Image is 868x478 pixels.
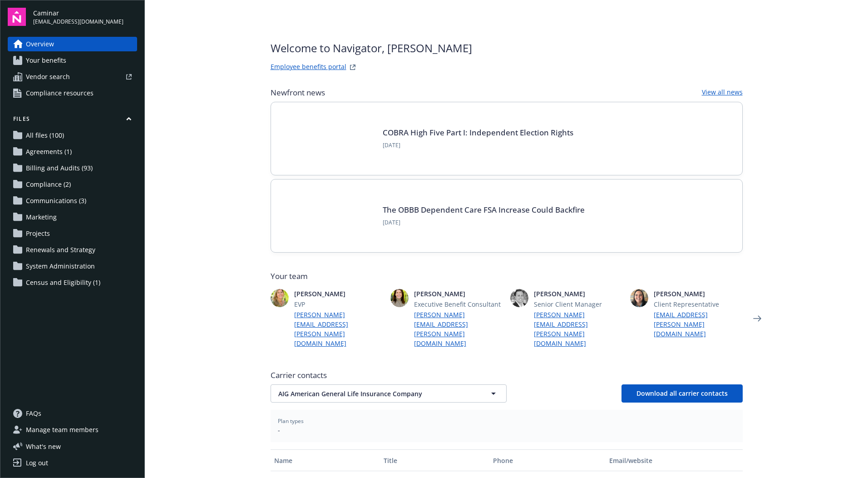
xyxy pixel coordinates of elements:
img: photo [630,289,648,307]
a: Overview [8,37,137,51]
span: [DATE] [383,141,573,149]
span: [EMAIL_ADDRESS][DOMAIN_NAME] [33,18,123,26]
button: Phone [489,449,606,471]
button: Name [271,449,380,471]
span: [PERSON_NAME] [414,289,503,299]
img: photo [390,289,409,307]
span: What ' s new [26,442,61,451]
a: [PERSON_NAME][EMAIL_ADDRESS][PERSON_NAME][DOMAIN_NAME] [414,310,503,348]
a: View all news [702,87,743,98]
button: Files [8,115,137,126]
a: Manage team members [8,423,137,437]
span: Compliance resources [26,86,94,100]
div: Log out [26,456,48,470]
a: Vendor search [8,70,137,84]
a: Communications (3) [8,194,137,208]
a: Agreements (1) [8,144,137,159]
span: Welcome to Navigator , [PERSON_NAME] [271,40,472,56]
span: EVP [294,299,383,309]
div: Name [274,456,376,465]
a: Your benefits [8,53,137,68]
a: Compliance resources [8,86,137,100]
div: Email/website [609,456,739,465]
button: Download all carrier contacts [621,384,743,403]
span: [DATE] [383,219,585,227]
span: Billing and Audits (93) [26,161,93,175]
button: Email/website [606,449,742,471]
a: Compliance (2) [8,177,137,192]
a: System Administration [8,259,137,274]
span: Senior Client Manager [534,299,623,309]
span: Marketing [26,210,57,224]
span: AIG American General Life Insurance Company [278,389,467,398]
span: Plan types [278,417,735,425]
span: Executive Benefit Consultant [414,299,503,309]
span: Your team [271,271,743,282]
span: Caminar [33,8,123,18]
div: Phone [493,456,602,465]
a: [PERSON_NAME][EMAIL_ADDRESS][PERSON_NAME][DOMAIN_NAME] [534,310,623,348]
span: All files (100) [26,128,64,143]
span: Communications (3) [26,194,86,208]
span: [PERSON_NAME] [654,289,743,299]
img: navigator-logo.svg [8,8,26,26]
span: Newfront news [271,87,325,98]
a: Marketing [8,210,137,224]
a: COBRA High Five Part I: Independent Election Rights [383,127,573,138]
span: Compliance (2) [26,177,71,192]
button: Title [380,449,489,471]
a: [EMAIL_ADDRESS][PERSON_NAME][DOMAIN_NAME] [654,310,743,339]
a: Projects [8,226,137,241]
img: photo [510,289,528,307]
span: - [278,425,735,435]
a: Employee benefits portal [271,62,346,73]
span: Vendor search [26,70,70,84]
img: BLOG-Card Image - Compliance - OBBB Dep Care FSA - 08-01-25.jpg [286,194,372,238]
a: Billing and Audits (93) [8,161,137,175]
a: The OBBB Dependent Care FSA Increase Could Backfire [383,204,585,215]
img: photo [271,289,289,307]
span: Download all carrier contacts [636,389,728,398]
a: Next [750,311,764,326]
span: System Administration [26,259,95,274]
button: AIG American General Life Insurance Company [271,384,507,403]
a: FAQs [8,406,137,421]
span: FAQs [26,406,41,421]
span: Your benefits [26,53,66,68]
span: Carrier contacts [271,370,743,381]
span: Agreements (1) [26,144,72,159]
a: Census and Eligibility (1) [8,275,137,290]
div: Title [384,456,486,465]
span: [PERSON_NAME] [534,289,623,299]
span: Renewals and Strategy [26,243,95,257]
span: Census and Eligibility (1) [26,275,100,290]
span: Projects [26,226,50,241]
span: Client Representative [654,299,743,309]
button: Caminar[EMAIL_ADDRESS][DOMAIN_NAME] [33,8,137,26]
img: BLOG-Card Image - Compliance - COBRA High Five Pt 1 07-18-25.jpg [286,117,372,160]
span: Manage team members [26,423,99,437]
a: All files (100) [8,128,137,143]
button: What's new [8,442,75,451]
a: striveWebsite [347,62,358,73]
span: Overview [26,37,54,51]
a: [PERSON_NAME][EMAIL_ADDRESS][PERSON_NAME][DOMAIN_NAME] [294,310,383,348]
a: Renewals and Strategy [8,243,137,257]
span: [PERSON_NAME] [294,289,383,299]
